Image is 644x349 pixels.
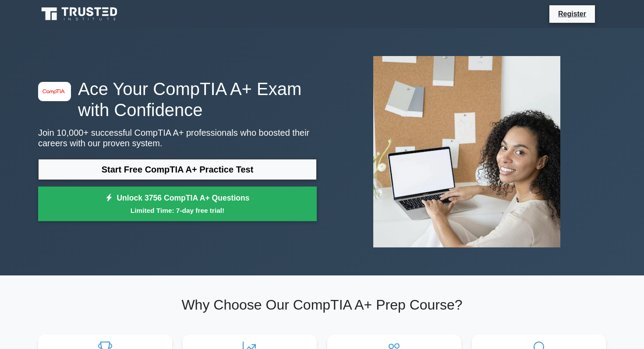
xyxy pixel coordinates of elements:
[38,187,317,222] a: Unlock 3756 CompTIA A+ QuestionsLimited Time: 7-day free trial!
[38,127,317,148] p: Join 10,000+ successful CompTIA A+ professionals who boosted their careers with our proven system.
[49,205,306,215] small: Limited Time: 7-day free trial!
[553,8,591,19] a: Register
[38,159,317,180] a: Start Free CompTIA A+ Practice Test
[38,78,317,120] h1: Ace Your CompTIA A+ Exam with Confidence
[38,296,606,313] h2: Why Choose Our CompTIA A+ Prep Course?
